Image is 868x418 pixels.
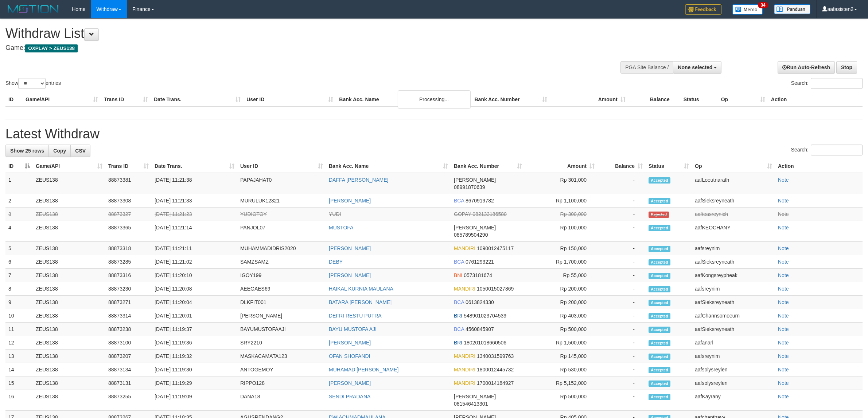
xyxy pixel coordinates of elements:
[692,323,775,336] td: aafSieksreyneath
[477,367,514,372] span: Copy 1800012445732 to clipboard
[598,309,646,323] td: -
[5,44,571,52] h4: Game:
[466,259,494,265] span: Copy 0761293221 to clipboard
[525,159,598,173] th: Amount: activate to sort column ascending
[466,299,494,305] span: Copy 0613824330 to clipboard
[454,198,464,204] span: BCA
[685,4,721,15] img: Feedback.jpg
[811,78,863,89] input: Search:
[692,269,775,282] td: aafKongsreypheak
[48,145,71,157] a: Copy
[105,208,152,221] td: 88873327
[105,269,152,282] td: 88873316
[105,336,152,350] td: 88873100
[454,401,488,407] span: Copy 081546413301 to clipboard
[778,259,789,265] a: Note
[152,242,237,255] td: [DATE] 11:21:11
[466,198,494,204] span: Copy 8670919782 to clipboard
[105,350,152,363] td: 88873207
[329,259,343,265] a: DEBY
[329,286,393,292] a: HAIKAL KURNIA MAULANA
[525,269,598,282] td: Rp 55,000
[329,367,398,372] a: MUHAMAD [PERSON_NAME]
[18,78,46,89] select: Showentries
[598,194,646,208] td: -
[464,340,506,346] span: Copy 180201018660506 to clipboard
[692,376,775,390] td: aafsolysreylen
[33,296,105,309] td: ZEUS138
[70,145,90,157] a: CSV
[329,340,371,346] a: [PERSON_NAME]
[5,282,33,296] td: 8
[33,242,105,255] td: ZEUS138
[466,326,494,332] span: Copy 4560845907 to clipboard
[550,93,628,106] th: Amount
[152,309,237,323] td: [DATE] 11:20:01
[105,159,152,173] th: Trans ID: activate to sort column ascending
[33,390,105,411] td: ZEUS138
[5,194,33,208] td: 2
[598,242,646,255] td: -
[778,211,789,217] a: Note
[33,323,105,336] td: ZEUS138
[5,309,33,323] td: 10
[525,221,598,242] td: Rp 100,000
[477,353,514,359] span: Copy 1340031599763 to clipboard
[25,44,78,52] span: OXPLAY > ZEUS138
[525,309,598,323] td: Rp 403,000
[649,354,670,360] span: Accepted
[778,286,789,292] a: Note
[33,309,105,323] td: ZEUS138
[237,282,326,296] td: AEEGAES69
[10,148,44,154] span: Show 25 rows
[152,363,237,376] td: [DATE] 11:19:30
[329,245,371,251] a: [PERSON_NAME]
[464,272,492,278] span: Copy 0573181674 to clipboard
[454,232,488,238] span: Copy 085789504290 to clipboard
[778,380,789,386] a: Note
[692,282,775,296] td: aafsreynim
[692,173,775,194] td: aafLoeutnarath
[237,242,326,255] td: MUHAMMADIDRIS2020
[649,367,670,373] span: Accepted
[649,259,670,265] span: Accepted
[105,296,152,309] td: 88873271
[5,336,33,350] td: 12
[454,259,464,265] span: BCA
[5,145,49,157] a: Show 25 rows
[451,159,525,173] th: Bank Acc. Number: activate to sort column ascending
[598,221,646,242] td: -
[237,376,326,390] td: RIPPO128
[33,221,105,242] td: ZEUS138
[454,177,496,183] span: [PERSON_NAME]
[525,296,598,309] td: Rp 200,000
[152,159,237,173] th: Date Trans.: activate to sort column ascending
[33,173,105,194] td: ZEUS138
[525,208,598,221] td: Rp 300,000
[5,242,33,255] td: 5
[237,255,326,269] td: SAMZSAMZ
[152,269,237,282] td: [DATE] 11:20:10
[649,212,669,218] span: Rejected
[678,64,712,70] span: None selected
[477,245,514,251] span: Copy 1090012475117 to clipboard
[649,286,670,292] span: Accepted
[598,363,646,376] td: -
[692,309,775,323] td: aafChannsomoeurn
[33,336,105,350] td: ZEUS138
[649,394,670,400] span: Accepted
[105,282,152,296] td: 88873230
[525,323,598,336] td: Rp 500,000
[454,211,471,217] span: GOPAY
[649,327,670,333] span: Accepted
[329,380,371,386] a: [PERSON_NAME]
[329,353,370,359] a: OFAN SHOFANDI
[5,255,33,269] td: 6
[598,282,646,296] td: -
[53,148,66,154] span: Copy
[649,246,670,252] span: Accepted
[692,390,775,411] td: aafKayrany
[598,208,646,221] td: -
[329,326,377,332] a: BAYU MUSTOFA AJI
[152,323,237,336] td: [DATE] 11:19:37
